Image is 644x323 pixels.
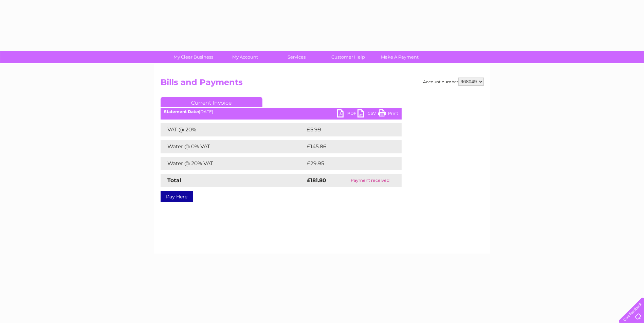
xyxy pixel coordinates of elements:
[337,109,357,119] a: PDF
[161,140,305,153] td: Water @ 0% VAT
[320,51,376,63] a: Customer Help
[161,191,193,202] a: Pay Here
[161,78,484,90] h2: Bills and Payments
[164,109,199,114] b: Statement Date:
[161,157,305,170] td: Water @ 20% VAT
[167,177,181,184] strong: Total
[161,123,305,136] td: VAT @ 20%
[305,123,386,136] td: £5.99
[339,174,401,187] td: Payment received
[372,51,428,63] a: Make A Payment
[378,109,398,119] a: Print
[307,177,326,184] strong: £181.80
[161,109,402,114] div: [DATE]
[423,78,484,86] div: Account number
[305,157,388,170] td: £29.95
[161,97,262,107] a: Current Invoice
[165,51,221,63] a: My Clear Business
[269,51,325,63] a: Services
[217,51,273,63] a: My Account
[305,140,389,153] td: £145.86
[357,109,378,119] a: CSV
